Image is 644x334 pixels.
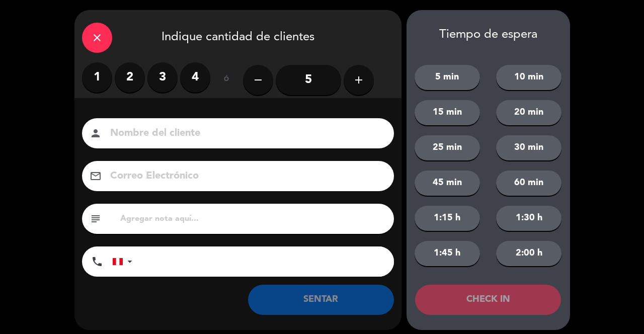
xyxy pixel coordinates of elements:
[496,206,561,231] button: 1:30 h
[415,135,480,160] button: 25 min
[90,127,102,139] i: person
[180,62,210,93] label: 4
[496,241,561,266] button: 2:00 h
[496,135,561,160] button: 30 min
[248,285,394,315] button: SENTAR
[415,285,561,315] button: CHECK IN
[147,62,178,93] label: 3
[496,65,561,90] button: 10 min
[210,62,243,98] div: ó
[353,74,365,86] i: add
[415,206,480,231] button: 1:15 h
[109,125,381,142] input: Nombre del cliente
[252,74,264,86] i: remove
[82,62,112,93] label: 1
[91,32,103,44] i: close
[115,62,145,93] label: 2
[415,171,480,196] button: 45 min
[109,168,381,185] input: Correo Electrónico
[119,212,386,226] input: Agregar nota aquí...
[407,28,570,42] div: Tiempo de espera
[496,171,561,196] button: 60 min
[90,170,102,182] i: email
[243,65,273,95] button: remove
[90,213,102,225] i: subject
[91,256,103,268] i: phone
[415,65,480,90] button: 5 min
[113,247,136,276] div: Peru (Perú): +51
[496,100,561,125] button: 20 min
[415,100,480,125] button: 15 min
[74,10,401,62] div: Indique cantidad de clientes
[415,241,480,266] button: 1:45 h
[344,65,374,95] button: add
